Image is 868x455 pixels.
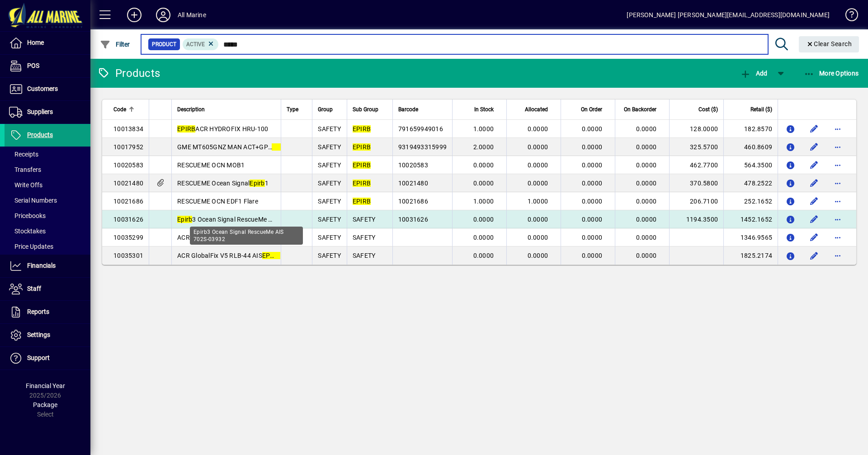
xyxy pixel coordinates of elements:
[474,104,494,114] span: In Stock
[738,65,769,81] button: Add
[177,143,290,151] span: GME MT605GNZ MAN ACT+GPS
[5,32,90,54] a: Home
[473,180,494,187] span: 0.0000
[120,7,149,23] button: Add
[149,7,178,23] button: Profile
[627,8,830,22] div: [PERSON_NAME] [PERSON_NAME][EMAIL_ADDRESS][DOMAIN_NAME]
[5,147,90,162] a: Receipts
[9,151,38,158] span: Receipts
[27,308,49,315] span: Reports
[528,252,548,259] span: 0.0000
[830,248,845,263] button: More options
[5,177,90,193] a: Write Offs
[250,180,264,187] em: Epirb
[806,40,852,47] span: Clear Search
[582,143,603,151] span: 0.0000
[5,162,90,177] a: Transfers
[807,212,821,227] button: Edit
[186,41,205,47] span: Active
[113,104,143,114] div: Code
[750,104,772,114] span: Retail ($)
[473,216,494,223] span: 0.0000
[27,62,39,69] span: POS
[804,70,859,77] span: More Options
[177,104,205,114] span: Description
[113,252,143,259] span: 10035301
[97,66,160,81] div: Products
[318,216,341,223] span: SAFETY
[723,120,778,138] td: 182.8570
[177,125,268,133] span: ACR HYDROFIX HRU-100
[318,180,341,187] span: SAFETY
[5,255,90,277] a: Financials
[807,230,821,245] button: Edit
[318,104,333,114] span: Group
[318,125,341,133] span: SAFETY
[353,161,371,169] em: EPIRB
[177,104,275,114] div: Description
[636,234,657,241] span: 0.0000
[26,382,65,389] span: Financial Year
[353,143,371,151] em: EPIRB
[636,198,657,205] span: 0.0000
[473,161,494,169] span: 0.0000
[582,216,603,223] span: 0.0000
[113,216,143,223] span: 10031626
[5,78,90,100] a: Customers
[318,161,341,169] span: SAFETY
[113,234,143,241] span: 10035299
[830,158,845,172] button: More options
[183,38,219,50] mat-chip: Activation Status: Active
[262,252,280,259] em: EPIRB
[473,143,494,151] span: 2.0000
[525,104,548,114] span: Allocated
[624,104,656,114] span: On Backorder
[190,227,303,245] div: Epirb3 Ocean Signal RescueMe AIS 702S-03932
[582,180,603,187] span: 0.0000
[100,41,130,48] span: Filter
[636,125,657,133] span: 0.0000
[5,324,90,346] a: Settings
[528,125,548,133] span: 0.0000
[177,234,293,241] span: ACR Globalfix Pro V6 406 RLS Cat2
[621,104,665,114] div: On Backorder
[27,354,50,361] span: Support
[830,230,845,245] button: More options
[740,70,767,77] span: Add
[458,104,502,114] div: In Stock
[177,198,258,205] span: RESCUEME OCN EDF1 Flare
[669,174,723,192] td: 370.5800
[807,176,821,190] button: Edit
[9,197,57,204] span: Serial Numbers
[398,104,447,114] div: Barcode
[113,104,126,114] span: Code
[5,347,90,370] a: Support
[830,122,845,136] button: More options
[178,8,206,22] div: All Marine
[9,227,46,235] span: Stocktakes
[807,248,821,263] button: Edit
[830,194,845,209] button: More options
[353,216,376,223] span: SAFETY
[528,143,548,151] span: 0.0000
[27,108,53,115] span: Suppliers
[398,198,428,205] span: 10021686
[636,143,657,151] span: 0.0000
[113,125,143,133] span: 10013834
[723,138,778,156] td: 460.8609
[113,143,143,151] span: 10017952
[27,331,50,338] span: Settings
[9,181,42,189] span: Write Offs
[512,104,556,114] div: Allocated
[582,125,603,133] span: 0.0000
[398,125,443,133] span: 791659949016
[830,212,845,227] button: More options
[5,239,90,254] a: Price Updates
[318,143,341,151] span: SAFETY
[807,140,821,154] button: Edit
[723,156,778,174] td: 564.3500
[5,278,90,300] a: Staff
[9,243,53,250] span: Price Updates
[669,192,723,210] td: 206.7100
[353,198,371,205] em: EPIRB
